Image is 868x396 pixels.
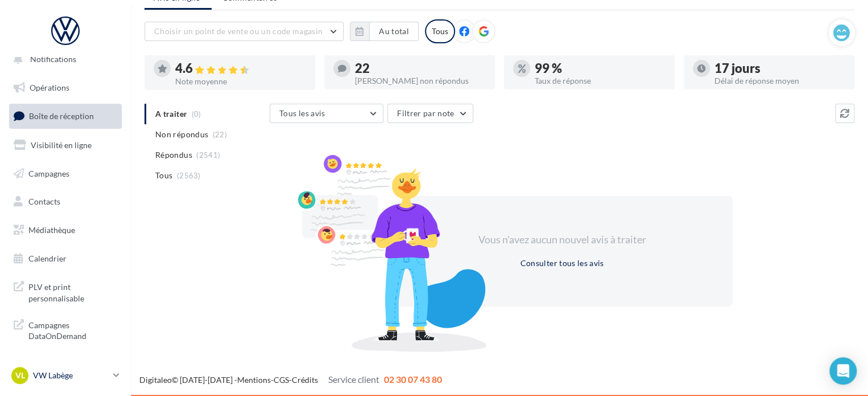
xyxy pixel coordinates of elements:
a: Campagnes DataOnDemand [7,313,124,346]
div: 99 % [535,62,666,75]
a: Boîte de réception [7,104,124,128]
div: Vous n'avez aucun nouvel avis à traiter [464,232,660,247]
a: Opérations [7,76,124,100]
span: © [DATE]-[DATE] - - - [139,375,442,385]
button: Consulter tous les avis [515,256,608,270]
span: (2563) [177,171,201,180]
span: (2541) [196,150,220,160]
span: Répondus [155,149,192,161]
a: Campagnes [7,162,124,186]
a: CGS [274,375,289,385]
div: [PERSON_NAME] non répondus [355,77,486,85]
span: Médiathèque [28,225,75,235]
span: PLV et print personnalisable [28,279,117,304]
span: Contacts [28,197,60,206]
span: Tous [155,170,172,181]
button: Filtrer par note [387,104,473,123]
span: VL [15,370,25,381]
p: VW Labège [33,370,109,381]
div: Délai de réponse moyen [714,77,845,85]
button: Tous les avis [270,104,383,123]
a: PLV et print personnalisable [7,275,124,308]
button: Au total [350,22,419,41]
div: Open Intercom Messenger [829,357,857,385]
div: Tous [425,19,455,43]
div: Note moyenne [175,77,306,85]
span: Boîte de réception [29,111,94,121]
a: Calendrier [7,247,124,271]
span: Calendrier [28,254,67,263]
a: Digitaleo [139,375,172,385]
div: Taux de réponse [535,77,666,85]
button: Notifications [7,47,119,71]
span: (22) [213,130,227,139]
a: Visibilité en ligne [7,133,124,157]
button: Au total [369,22,419,41]
span: Campagnes [28,168,69,178]
a: VL VW Labège [9,365,122,386]
div: 17 jours [714,62,845,75]
button: Choisir un point de vente ou un code magasin [144,22,344,41]
span: Non répondus [155,129,208,140]
span: Tous les avis [279,108,325,118]
span: 02 30 07 43 80 [384,374,442,385]
span: Opérations [30,83,69,92]
a: Mentions [237,375,271,385]
span: Visibilité en ligne [31,140,92,150]
div: 4.6 [175,62,306,75]
span: Choisir un point de vente ou un code magasin [154,26,323,36]
span: Service client [328,374,379,385]
a: Médiathèque [7,218,124,242]
div: 22 [355,62,486,75]
a: Crédits [292,375,318,385]
span: Notifications [30,54,76,64]
a: Contacts [7,190,124,214]
span: Campagnes DataOnDemand [28,317,117,342]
